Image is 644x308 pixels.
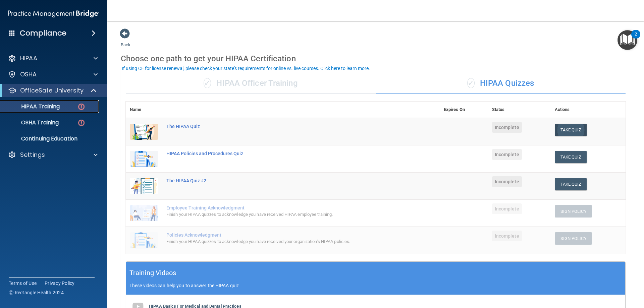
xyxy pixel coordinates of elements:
[555,205,592,218] button: Sign Policy
[77,119,86,127] img: danger-circle.6113f641.png
[555,124,587,136] button: Take Quiz
[4,119,59,126] p: OSHA Training
[77,103,86,111] img: danger-circle.6113f641.png
[8,86,97,95] a: OfficeSafe University
[9,289,64,296] span: Ⓒ Rectangle Health 2024
[20,86,84,95] p: OfficeSafe University
[555,232,592,245] button: Sign Policy
[166,151,406,156] div: HIPAA Policies and Procedures Quiz
[121,49,631,68] div: Choose one path to get your HIPAA Certification
[166,205,406,210] div: Employee Training Acknowledgment
[20,54,37,62] p: HIPAA
[488,102,551,118] th: Status
[8,151,98,159] a: Settings
[129,283,622,288] p: These videos can help you to answer the HIPAA quiz
[121,65,371,72] button: If using CE for license renewal, please check your state's requirements for online vs. live cours...
[166,124,406,129] div: The HIPAA Quiz
[166,232,406,238] div: Policies Acknowledgment
[4,135,96,142] p: Continuing Education
[121,34,130,47] a: Back
[9,280,37,287] a: Terms of Use
[4,103,60,110] p: HIPAA Training
[555,151,587,163] button: Take Quiz
[204,78,211,88] span: ✓
[635,34,637,43] div: 2
[166,238,406,246] div: Finish your HIPAA quizzes to acknowledge you have received your organization’s HIPAA policies.
[492,176,522,187] span: Incomplete
[126,102,162,118] th: Name
[492,203,522,214] span: Incomplete
[528,260,636,287] iframe: Drift Widget Chat Controller
[376,73,626,94] div: HIPAA Quizzes
[618,30,637,50] button: Open Resource Center, 2 new notifications
[492,231,522,241] span: Incomplete
[440,102,488,118] th: Expires On
[122,66,370,71] div: If using CE for license renewal, please check your state's requirements for online vs. live cours...
[166,210,406,219] div: Finish your HIPAA quizzes to acknowledge you have received HIPAA employee training.
[126,73,376,94] div: HIPAA Officer Training
[166,178,406,183] div: The HIPAA Quiz #2
[20,70,37,78] p: OSHA
[20,28,66,38] h4: Compliance
[8,70,98,78] a: OSHA
[551,102,626,118] th: Actions
[20,151,45,159] p: Settings
[555,178,587,190] button: Take Quiz
[45,280,75,287] a: Privacy Policy
[8,7,99,20] img: PMB logo
[467,78,475,88] span: ✓
[129,267,176,279] h5: Training Videos
[492,149,522,160] span: Incomplete
[8,54,98,62] a: HIPAA
[492,122,522,133] span: Incomplete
